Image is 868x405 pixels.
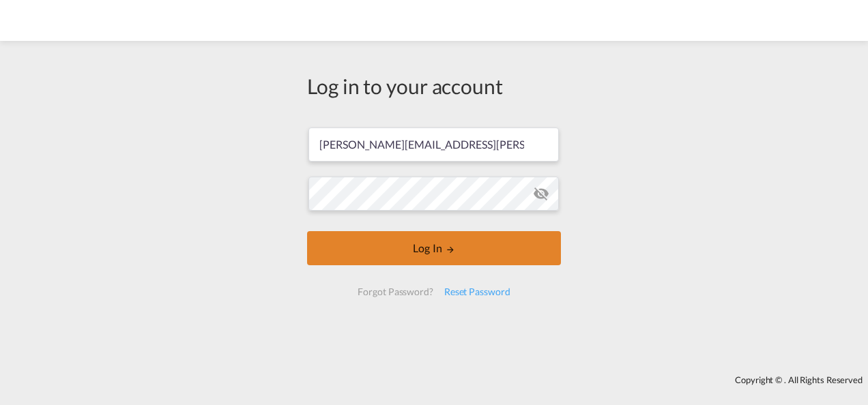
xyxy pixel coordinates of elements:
[307,231,561,265] button: LOGIN
[533,185,549,202] md-icon: icon-eye-off
[308,127,559,162] input: Enter email/phone number
[352,280,438,304] div: Forgot Password?
[439,280,516,304] div: Reset Password
[307,72,561,100] div: Log in to your account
